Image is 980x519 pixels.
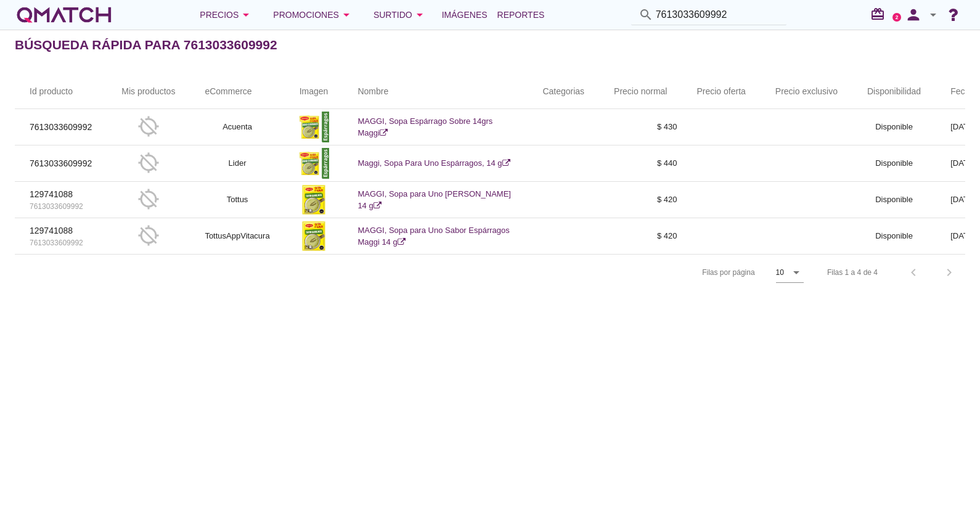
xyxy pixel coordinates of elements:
[357,226,509,247] a: MAGGI, Sopa para Uno Sabor Espárragos Maggi 14 g
[30,121,92,134] p: 7613033609992
[599,218,682,255] td: $ 420
[30,188,92,201] p: 129741088
[190,218,284,255] td: TottusAppVitacura
[656,5,779,25] input: Buscar productos
[273,7,354,22] div: Promociones
[137,152,160,174] i: gps_off
[599,182,682,218] td: $ 420
[374,7,427,22] div: Surtido
[15,75,107,109] th: Id producto: Not sorted.
[412,7,427,22] i: arrow_drop_down
[776,267,784,278] div: 10
[15,35,277,55] h2: Búsqueda rápida para 7613033609992
[357,116,492,138] a: MAGGI, Sopa Espárrago Sobre 14grs Maggi
[190,75,284,109] th: eCommerce: Not sorted.
[892,13,901,22] a: 2
[852,109,936,145] td: Disponible
[190,145,284,182] td: Lider
[30,237,92,248] p: 7613033609992
[870,7,890,22] i: redeem
[137,224,160,247] i: gps_off
[339,7,354,22] i: arrow_drop_down
[343,75,528,109] th: Nombre: Not sorted.
[442,7,488,22] span: Imágenes
[30,201,92,212] p: 7613033609992
[926,7,941,22] i: arrow_drop_down
[437,2,492,27] a: Imágenes
[579,255,804,290] div: Filas por página
[599,109,682,145] td: $ 430
[492,2,550,27] a: Reportes
[761,75,852,109] th: Precio exclusivo: Not sorted.
[639,7,653,22] i: search
[852,145,936,182] td: Disponible
[107,75,190,109] th: Mis productos: Not sorted.
[789,265,804,280] i: arrow_drop_down
[200,7,253,22] div: Precios
[357,158,510,168] a: Maggi, Sopa Para Uno Espárragos, 14 g
[190,2,263,27] button: Precios
[497,7,545,22] span: Reportes
[364,2,437,27] button: Surtido
[901,6,926,23] i: person
[15,2,113,27] a: white-qmatch-logo
[137,188,160,210] i: gps_off
[30,157,92,170] p: 7613033609992
[599,145,682,182] td: $ 440
[285,75,343,109] th: Imagen: Not sorted.
[682,75,760,109] th: Precio oferta: Not sorted.
[852,75,936,109] th: Disponibilidad: Not sorted.
[137,115,160,137] i: gps_off
[190,109,284,145] td: Acuenta
[896,14,899,20] text: 2
[852,182,936,218] td: Disponible
[357,189,511,211] a: MAGGI, Sopa para Uno [PERSON_NAME] 14 g
[528,75,599,109] th: Categorias: Not sorted.
[852,218,936,255] td: Disponible
[30,224,92,237] p: 129741088
[239,7,253,22] i: arrow_drop_down
[827,267,878,278] div: Filas 1 a 4 de 4
[263,2,364,27] button: Promociones
[190,182,284,218] td: Tottus
[599,75,682,109] th: Precio normal: Not sorted.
